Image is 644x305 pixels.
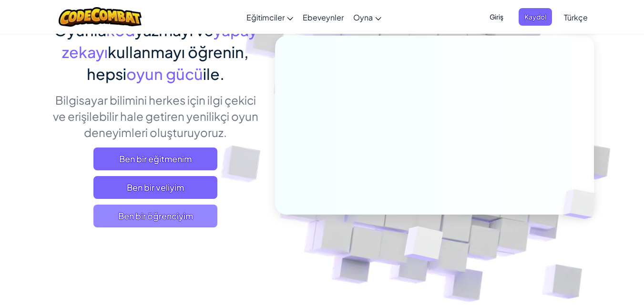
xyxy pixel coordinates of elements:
a: Eğitimciler [242,4,298,30]
img: Overlap cubes [547,169,618,239]
a: Ebeveynler [298,4,348,30]
a: Ben bir veliyim [93,176,217,199]
span: oyun gücü [126,64,203,83]
button: Ben bir öğrenciyim [93,205,217,227]
a: Oyna [348,4,386,30]
img: CodeCombat logo [59,7,142,27]
span: Oyna [353,12,373,22]
button: Giriş [484,8,509,26]
span: ile. [203,64,225,83]
a: Türkçe [559,4,593,30]
span: Türkçe [564,12,588,22]
span: kullanmayı öğrenin, hepsi [87,42,249,83]
p: Bilgisayar bilimini herkes için ilgi çekici ve erişilebilir hale getiren yenilikçi oyun deneyimle... [51,92,261,140]
button: Kaydol [519,8,552,26]
span: Eğitimciler [246,12,285,22]
img: Overlap cubes [380,206,466,285]
a: Ben bir eğitmenim [93,148,217,170]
